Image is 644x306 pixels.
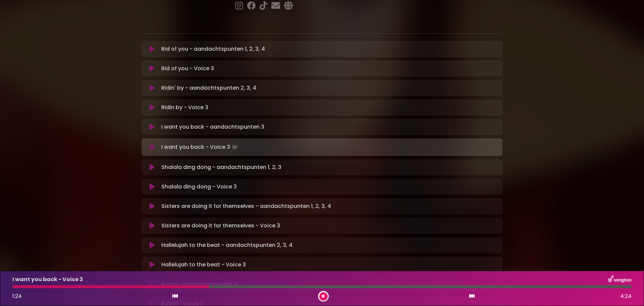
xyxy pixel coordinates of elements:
[12,292,22,300] span: 1:24
[161,45,265,53] p: Rid of you - aandachtspunten 1, 2, 3, 4
[161,64,214,73] p: Rid of you - Voice 3
[12,275,83,283] p: I want you back - Voice 3
[161,241,292,249] p: Hallelujah to the beat - aandachtspunten 2, 3, 4
[161,103,208,112] p: Ridin by - Voice 3
[230,142,239,152] img: waveform4.gif
[161,123,264,131] p: I want you back - aandachtspunten 3
[161,163,281,171] p: Shalala ding dong - aandachtspunten 1, 2, 3
[161,142,239,152] p: I want you back - Voice 3
[161,202,331,210] p: Sisters are doing it for themselves - aandachtspunten 1, 2, 3, 4
[608,275,632,284] img: songbox-logo-white.png
[161,84,256,92] p: Ridin' by - aandachtspunten 2, 3, 4
[161,183,237,191] p: Shalala ding dong - Voice 3
[161,222,280,230] p: Sisters are doing it for themselves - Voice 3
[620,292,632,300] span: 4:24
[161,261,246,269] p: Hallelujah to the beat - Voice 3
